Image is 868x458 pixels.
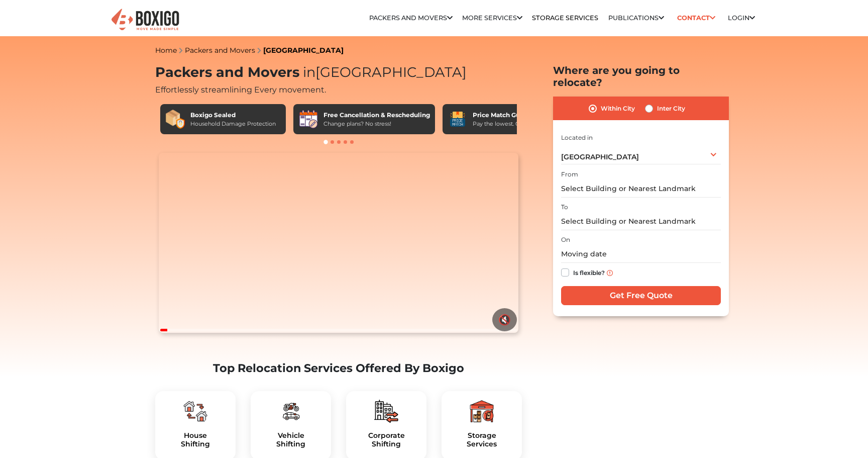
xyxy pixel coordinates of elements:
[155,46,177,55] a: Home
[561,152,639,161] span: [GEOGRAPHIC_DATA]
[561,203,568,212] label: To
[470,399,494,423] img: boxigo_packers_and_movers_plan
[573,266,605,277] label: Is flexible?
[163,431,228,448] h5: House Shifting
[607,270,613,276] img: info
[303,64,315,80] span: in
[155,361,522,375] h2: Top Relocation Services Offered By Boxigo
[532,14,598,22] a: Storage Services
[448,109,468,129] img: Price Match Guarantee
[369,14,453,22] a: Packers and Movers
[354,431,418,448] a: CorporateShifting
[657,103,685,115] label: Inter City
[279,399,303,423] img: boxigo_packers_and_movers_plan
[299,64,467,80] span: [GEOGRAPHIC_DATA]
[561,235,570,244] label: On
[354,431,418,448] h5: Corporate Shifting
[561,170,578,179] label: From
[323,111,430,120] div: Free Cancellation & Rescheduling
[674,10,718,26] a: Contact
[159,153,518,333] video: Your browser does not support the video tag.
[190,111,276,120] div: Boxigo Sealed
[450,431,514,448] h5: Storage Services
[553,64,729,88] h2: Where are you going to relocate?
[374,399,398,423] img: boxigo_packers_and_movers_plan
[190,120,276,128] div: Household Damage Protection
[473,111,549,120] div: Price Match Guarantee
[492,308,517,331] button: 🔇
[183,399,207,423] img: boxigo_packers_and_movers_plan
[561,133,593,142] label: Located in
[462,14,522,22] a: More services
[473,120,549,128] div: Pay the lowest. Guaranteed!
[163,431,228,448] a: HouseShifting
[155,85,326,95] span: Effortlessly streamlining Every movement.
[561,245,721,263] input: Moving date
[165,109,185,129] img: Boxigo Sealed
[601,103,635,115] label: Within City
[259,431,323,448] h5: Vehicle Shifting
[323,120,430,128] div: Change plans? No stress!
[110,8,180,32] img: Boxigo
[561,213,721,230] input: Select Building or Nearest Landmark
[155,64,522,81] h1: Packers and Movers
[608,14,664,22] a: Publications
[259,431,323,448] a: VehicleShifting
[561,286,721,305] input: Get Free Quote
[298,109,318,129] img: Free Cancellation & Rescheduling
[728,14,755,22] a: Login
[263,46,344,55] a: [GEOGRAPHIC_DATA]
[561,180,721,198] input: Select Building or Nearest Landmark
[185,46,255,55] a: Packers and Movers
[450,431,514,448] a: StorageServices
